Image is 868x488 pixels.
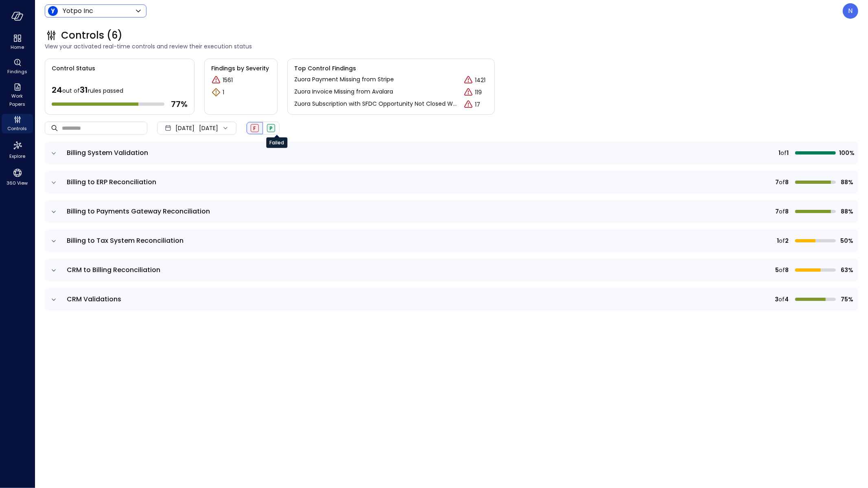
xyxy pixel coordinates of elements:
span: Controls [8,124,27,133]
p: 1 [223,88,224,97]
p: 1421 [475,76,485,85]
span: 360 View [7,179,28,187]
span: 4 [785,295,789,304]
span: rules passed [88,87,123,95]
p: 17 [475,100,480,109]
img: Icon [48,6,58,16]
span: 75% [839,295,853,304]
a: Zuora Payment Missing from Stripe [294,75,394,85]
span: CRM to Billing Reconciliation [67,265,160,274]
span: Billing to ERP Reconciliation [67,177,156,187]
div: Critical [464,87,473,97]
button: expand row [50,179,58,187]
span: Billing System Validation [67,148,148,157]
span: 2 [785,236,789,245]
span: Billing to Tax System Reconciliation [67,236,184,245]
p: N [848,6,853,16]
div: Critical [464,100,473,109]
span: 5 [775,266,779,274]
button: expand row [50,237,58,245]
span: Home [11,43,24,51]
div: Work Papers [2,81,33,109]
span: 7 [775,207,779,216]
a: Zuora Invoice Missing from Avalara [294,87,393,97]
div: Warning [211,87,221,97]
p: 1561 [223,76,233,85]
span: 100% [839,148,853,157]
span: Work Papers [5,92,30,108]
span: View your activated real-time controls and review their execution status [45,42,858,51]
p: Zuora Subscription with SFDC Opportunity Not Closed Won [294,100,457,108]
div: Noy Vadai [843,3,858,19]
span: P [269,125,273,132]
span: out of [62,87,80,95]
button: expand row [50,208,58,216]
span: Billing to Payments Gateway Reconciliation [67,207,210,216]
span: 8 [785,207,789,216]
p: Zuora Invoice Missing from Avalara [294,87,393,96]
div: Explore [2,138,33,161]
span: 8 [785,178,789,187]
span: 1 [778,148,781,157]
div: 360 View [2,166,33,188]
button: expand row [50,296,58,304]
p: Yotpo Inc [63,6,93,16]
div: Failed [266,137,287,148]
span: 63% [839,266,853,274]
span: 50% [839,236,853,245]
a: Zuora Subscription with SFDC Opportunity Not Closed Won [294,100,457,109]
span: Control Status [45,59,95,73]
span: 24 [52,84,62,96]
span: 1 [777,236,779,245]
span: of [778,295,785,304]
div: Critical [464,75,473,85]
div: Failed [251,124,259,132]
span: Explore [9,152,25,160]
span: of [781,148,787,157]
span: 88% [839,207,853,216]
span: CRM Validations [67,294,121,304]
span: 7 [775,178,779,187]
span: of [779,266,785,274]
div: Critical [211,75,221,85]
span: Top Control Findings [294,64,488,73]
div: Findings [2,57,33,76]
div: Passed [267,124,275,132]
span: F [254,125,256,132]
button: expand row [50,266,58,274]
div: Home [2,33,33,52]
div: Controls [2,114,33,133]
span: 77 % [171,99,188,109]
span: 31 [80,84,88,96]
span: of [779,178,785,187]
button: expand row [50,149,58,157]
span: 88% [839,178,853,187]
p: Zuora Payment Missing from Stripe [294,75,394,84]
span: Controls (6) [61,29,122,42]
span: of [779,207,785,216]
span: 3 [775,295,778,304]
span: 8 [785,266,789,274]
p: 119 [475,88,482,97]
span: Findings [7,68,27,76]
span: of [779,236,785,245]
span: Findings by Severity [211,64,271,73]
span: [DATE] [175,124,195,133]
span: 1 [787,148,789,157]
